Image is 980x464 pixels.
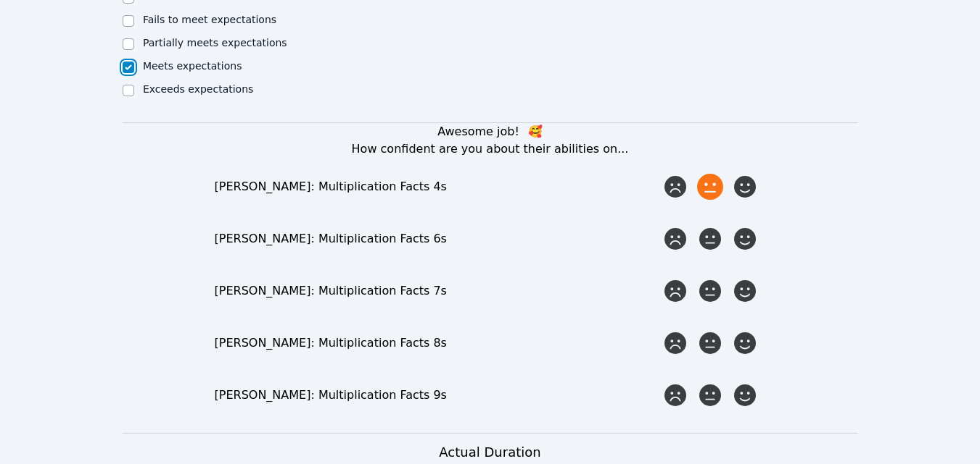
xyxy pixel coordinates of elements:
label: Partially meets expectations [143,37,287,48]
label: Fails to meet expectations [143,14,276,25]
h3: Actual Duration [439,442,540,463]
div: [PERSON_NAME]: Multiplication Facts 6s [215,230,662,248]
div: [PERSON_NAME]: Multiplication Facts 8s [215,334,662,352]
label: Exceeds expectations [143,83,253,95]
span: Awesome job! [437,125,519,138]
div: [PERSON_NAME]: Multiplication Facts 9s [215,387,662,404]
div: [PERSON_NAME]: Multiplication Facts 4s [215,178,662,195]
label: Meets expectations [143,60,242,72]
span: How confident are you about their abilities on... [352,142,629,156]
div: [PERSON_NAME]: Multiplication Facts 7s [215,282,662,300]
span: kisses [528,125,543,138]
